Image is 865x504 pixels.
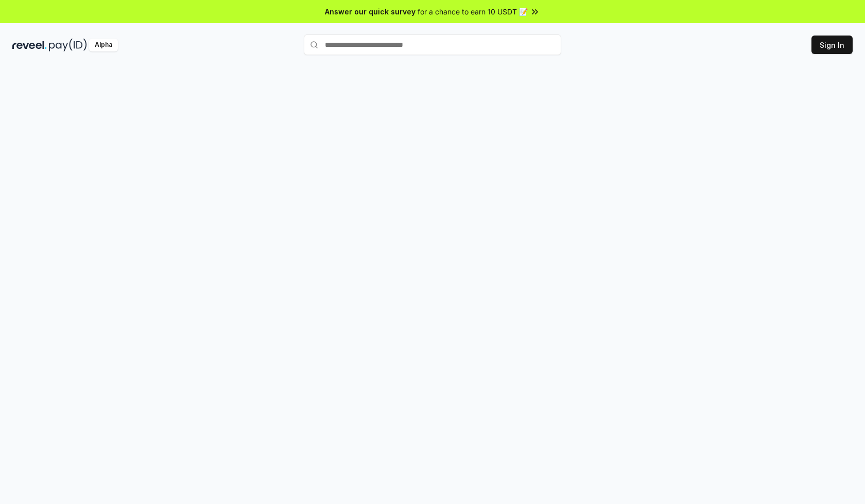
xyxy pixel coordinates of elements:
[418,6,528,17] span: for a chance to earn 10 USDT 📝
[325,6,416,17] span: Answer our quick survey
[49,39,87,51] img: pay_id
[811,36,853,54] button: Sign In
[89,39,118,51] div: Alpha
[12,39,47,51] img: reveel_dark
